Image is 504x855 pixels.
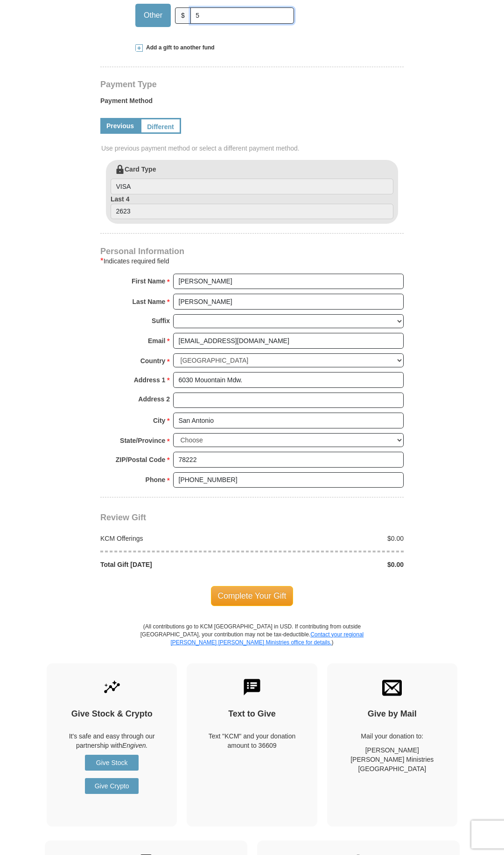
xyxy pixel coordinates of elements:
[85,755,139,771] a: Give Stock
[175,7,191,24] span: $
[100,513,146,522] span: Review Gift
[343,745,441,773] p: [PERSON_NAME] [PERSON_NAME] Ministries [GEOGRAPHIC_DATA]
[203,709,301,719] h4: Text to Give
[343,709,441,719] h4: Give by Mail
[203,731,301,750] div: Text "KCM" and your donation amount to 36609
[111,204,393,220] input: Last 4
[152,314,170,327] strong: Suffix
[134,373,166,386] strong: Address 1
[382,677,402,697] img: envelope.svg
[190,7,294,24] input: Other Amount
[100,255,404,267] div: Indicates required field
[153,414,165,427] strong: City
[140,118,181,134] a: Different
[100,248,404,255] h4: Personal Information
[100,118,140,134] a: Previous
[140,354,166,367] strong: Country
[96,560,252,569] div: Total Gift [DATE]
[343,731,441,741] p: Mail your donation to:
[242,677,262,697] img: text-to-give.svg
[111,194,393,220] label: Last 4
[138,393,170,406] strong: Address 2
[100,81,404,88] h4: Payment Type
[63,731,161,750] p: It's safe and easy through our partnership with
[100,96,404,110] label: Payment Method
[143,44,215,52] span: Add a gift to another fund
[63,709,161,719] h4: Give Stock & Crypto
[133,295,166,308] strong: Last Name
[111,179,393,194] input: Card Type
[122,742,147,749] i: Engiven.
[111,165,393,194] label: Card Type
[211,586,294,606] span: Complete Your Gift
[101,144,405,153] span: Use previous payment method or select a different payment method.
[139,8,167,22] span: Other
[102,677,122,697] img: give-by-stock.svg
[140,623,364,663] p: (All contributions go to KCM [GEOGRAPHIC_DATA] in USD. If contributing from outside [GEOGRAPHIC_D...
[252,560,409,569] div: $0.00
[148,334,165,347] strong: Email
[170,631,364,646] a: Contact your regional [PERSON_NAME] [PERSON_NAME] Ministries office for details.
[96,534,252,543] div: KCM Offerings
[132,275,165,288] strong: First Name
[252,534,409,543] div: $0.00
[146,473,166,486] strong: Phone
[85,778,139,794] a: Give Crypto
[116,453,166,466] strong: ZIP/Postal Code
[120,434,165,447] strong: State/Province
